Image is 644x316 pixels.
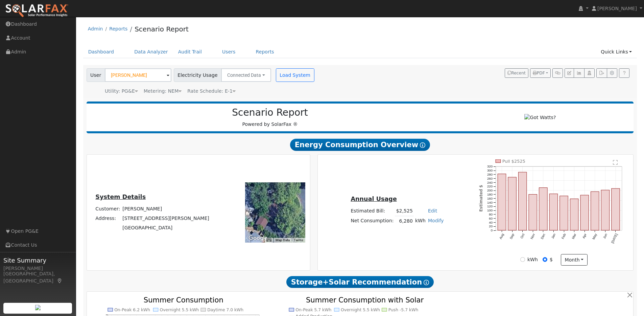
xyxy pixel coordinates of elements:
rect: onclick="" [519,172,527,230]
a: Scenario Report [135,25,189,33]
a: Quick Links [596,46,637,58]
text: Pull $2525 [502,159,525,164]
span: Electricity Usage [174,68,221,82]
td: [PERSON_NAME] [121,204,211,213]
button: Connected Data [221,68,271,82]
button: Map Data [276,238,290,243]
text: Oct [520,233,525,239]
text: 100 [487,208,493,212]
rect: onclick="" [549,194,557,230]
img: retrieve [35,305,41,310]
td: Estimated Bill: [350,206,395,216]
input: $ [543,257,547,262]
text: Mar [571,233,577,240]
rect: onclick="" [529,195,537,230]
text: 40 [489,221,493,224]
rect: onclick="" [508,177,516,230]
td: $2,525 [395,206,414,216]
text: 140 [487,201,493,204]
text: Overnight 5.5 kWh [160,308,199,312]
u: Annual Usage [351,196,397,202]
rect: onclick="" [560,196,568,230]
text: 0 [491,228,493,232]
span: User [87,68,105,82]
text: Feb [561,233,567,240]
span: PDF [533,71,545,75]
text: May [592,233,598,240]
rect: onclick="" [570,199,578,230]
text: 160 [487,197,493,200]
i: Show Help [424,280,429,285]
text: 240 [487,181,493,184]
button: Multi-Series Graph [574,68,584,78]
button: Recent [505,68,528,78]
a: Modify [428,218,444,223]
a: Audit Trail [173,46,207,58]
text: 120 [487,204,493,208]
text: 20 [489,224,493,228]
a: Edit [428,208,437,213]
rect: onclick="" [591,191,599,230]
text: 260 [487,177,493,180]
button: Load System [276,68,314,82]
input: kWh [520,257,525,262]
input: Select a User [105,68,171,82]
a: Admin [88,26,103,31]
a: Users [217,46,241,58]
text: Summer Consumption with Solar [306,296,424,304]
text: Apr [582,233,588,239]
i: Show Help [420,142,425,148]
u: System Details [95,194,146,200]
button: month [561,254,588,266]
a: Map [57,278,63,284]
td: [GEOGRAPHIC_DATA] [121,223,211,233]
text: Nov [530,233,535,240]
a: Terms [294,238,303,242]
td: Address: [94,213,121,223]
text: Jan [551,233,556,239]
span: Site Summary [3,256,72,265]
div: Metering: NEM [144,88,182,95]
text: Dec [540,233,546,240]
img: SolarFax [5,4,69,18]
text: 300 [487,168,493,172]
text: Daytime 7.0 kWh [207,308,243,312]
td: 6,280 [395,216,414,226]
div: [PERSON_NAME] [3,265,72,272]
a: Data Analyzer [129,46,173,58]
button: Settings [607,68,617,78]
span: Storage+Solar Recommendation [286,276,434,288]
text: 200 [487,188,493,192]
button: Generate Report Link [552,68,563,78]
span: Energy Consumption Overview [290,139,430,151]
text: On-Peak 5.7 kWh [295,308,331,312]
a: Dashboard [83,46,119,58]
div: [GEOGRAPHIC_DATA], [GEOGRAPHIC_DATA] [3,270,72,285]
text: Estimated $ [479,185,483,211]
text: Sep [509,233,515,240]
label: kWh [527,256,538,263]
a: Reports [251,46,279,58]
div: Utility: PG&E [105,88,138,95]
text: Jun [602,233,608,239]
a: Reports [109,26,127,31]
rect: onclick="" [539,188,547,230]
rect: onclick="" [612,188,620,230]
text: 180 [487,193,493,196]
rect: onclick="" [498,174,506,230]
rect: onclick="" [601,190,609,230]
button: PDF [530,68,551,78]
text: Overnight 5.5 kWh [341,308,380,312]
text:  [613,160,618,165]
text: 220 [487,184,493,188]
text: 280 [487,173,493,176]
button: Edit User [565,68,574,78]
div: Powered by SolarFax ® [90,107,450,128]
text: 80 [489,212,493,216]
text: On-Peak 6.2 kWh [114,308,150,312]
td: Customer: [94,204,121,213]
text: 320 [487,164,493,168]
span: Alias: HE1 [187,88,236,94]
text: Push -5.7 kWh [388,308,419,312]
button: Keyboard shortcuts [266,238,271,243]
